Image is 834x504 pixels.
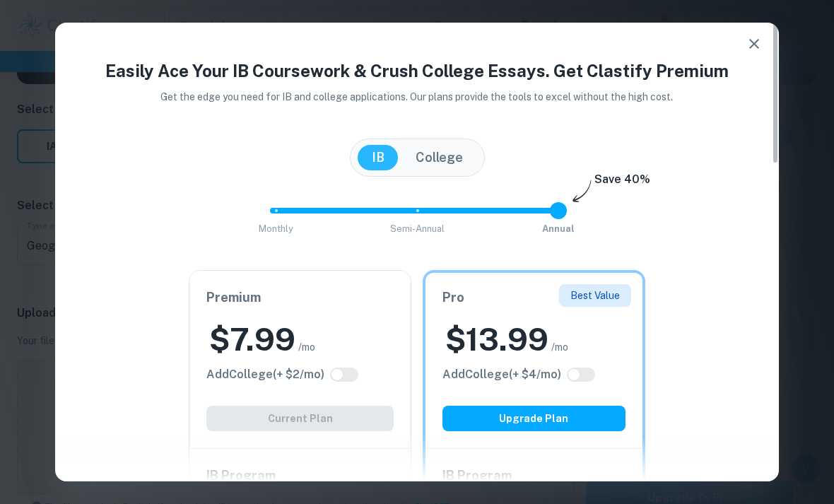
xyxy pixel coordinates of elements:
h6: Click to see all the additional College features. [442,366,561,383]
h6: Save 40% [594,171,650,195]
p: Get the edge you need for IB and college applications. Our plans provide the tools to excel witho... [141,89,693,105]
h4: Easily Ace Your IB Coursework & Crush College Essays. Get Clastify Premium [72,58,762,83]
h6: Click to see all the additional College features. [206,366,324,383]
h2: $ 13.99 [445,319,548,361]
span: /mo [298,339,315,355]
span: Annual [542,223,575,234]
h2: $ 7.99 [209,319,295,361]
span: /mo [551,339,568,355]
p: Best Value [570,288,620,303]
h6: Premium [206,288,394,307]
button: College [401,145,477,170]
h6: Pro [442,288,625,307]
span: Semi-Annual [390,223,445,234]
span: Monthly [259,223,293,234]
button: Upgrade Plan [442,406,625,431]
img: subscription-arrow.svg [572,180,592,204]
button: IB [358,145,399,170]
